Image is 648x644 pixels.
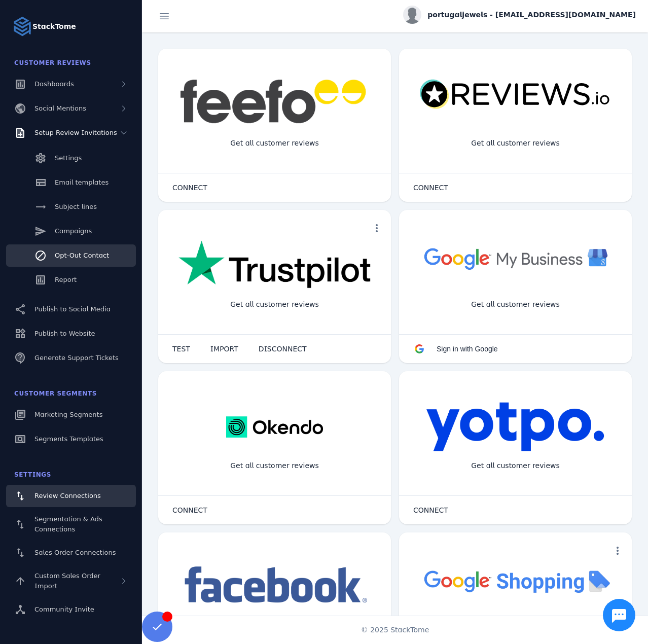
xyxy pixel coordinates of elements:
button: TEST [162,339,200,359]
a: Campaigns [6,220,136,242]
span: portugaljewels - [EMAIL_ADDRESS][DOMAIN_NAME] [427,10,636,20]
span: CONNECT [172,184,207,191]
img: feefo.png [178,79,371,124]
span: Setup Review Invitations [34,129,117,136]
button: IMPORT [200,339,248,359]
img: Logo image [12,16,32,37]
button: DISCONNECT [248,339,317,359]
button: CONNECT [403,177,458,198]
span: © 2025 StackTome [361,625,429,635]
span: Settings [14,471,51,478]
button: Sign in with Google [403,339,508,359]
div: Get all customer reviews [463,130,568,157]
img: reviewsio.svg [419,79,611,110]
div: Import Products from Google [455,614,575,640]
span: IMPORT [210,345,238,352]
span: TEST [172,345,190,352]
span: Social Mentions [34,104,86,112]
span: Community Invite [34,605,94,613]
button: CONNECT [162,500,218,520]
a: Segments Templates [6,428,136,450]
a: Segmentation & Ads Connections [6,509,136,540]
span: CONNECT [172,507,207,514]
span: Review Connections [34,492,101,499]
img: googleshopping.png [419,563,611,599]
a: Subject lines [6,196,136,218]
a: Settings [6,147,136,169]
a: Marketing Segments [6,404,136,426]
span: Publish to Social Media [34,305,111,313]
span: CONNECT [413,507,448,514]
span: Dashboards [34,80,74,88]
span: Settings [55,154,82,162]
button: more [607,541,628,561]
span: CONNECT [413,184,448,191]
span: Subject lines [55,203,97,210]
a: Community Invite [6,598,136,621]
span: Sign in with Google [437,345,498,353]
span: Campaigns [55,227,92,235]
img: profile.jpg [403,6,421,24]
span: Customer Reviews [14,59,91,66]
span: Customer Segments [14,390,97,397]
button: CONNECT [403,500,458,520]
button: portugaljewels - [EMAIL_ADDRESS][DOMAIN_NAME] [403,6,636,24]
a: Report [6,269,136,291]
span: Publish to Website [34,330,95,337]
a: Opt-Out Contact [6,244,136,267]
img: facebook.png [178,563,371,608]
img: googlebusiness.png [419,240,611,276]
a: Generate Support Tickets [6,347,136,369]
span: Generate Support Tickets [34,354,119,362]
strong: StackTome [32,21,76,32]
div: Get all customer reviews [222,130,327,157]
span: Opt-Out Contact [55,252,109,259]
a: Review Connections [6,485,136,507]
img: yotpo.png [426,402,605,452]
a: Publish to Website [6,323,136,345]
span: Report [55,276,77,283]
a: Email templates [6,171,136,194]
button: CONNECT [162,177,218,198]
div: Get all customer reviews [222,452,327,479]
span: Sales Order Connections [34,549,116,556]
img: trustpilot.png [178,240,371,290]
div: Get all customer reviews [463,291,568,318]
a: Publish to Social Media [6,298,136,320]
div: Get all customer reviews [463,452,568,479]
span: Marketing Segments [34,411,102,418]
span: DISCONNECT [259,345,307,352]
div: Get all customer reviews [222,291,327,318]
button: more [367,218,387,238]
span: Segments Templates [34,435,103,443]
span: Custom Sales Order Import [34,572,100,590]
img: okendo.webp [226,402,323,452]
span: Segmentation & Ads Connections [34,515,102,533]
a: Sales Order Connections [6,542,136,564]
span: Email templates [55,178,109,186]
